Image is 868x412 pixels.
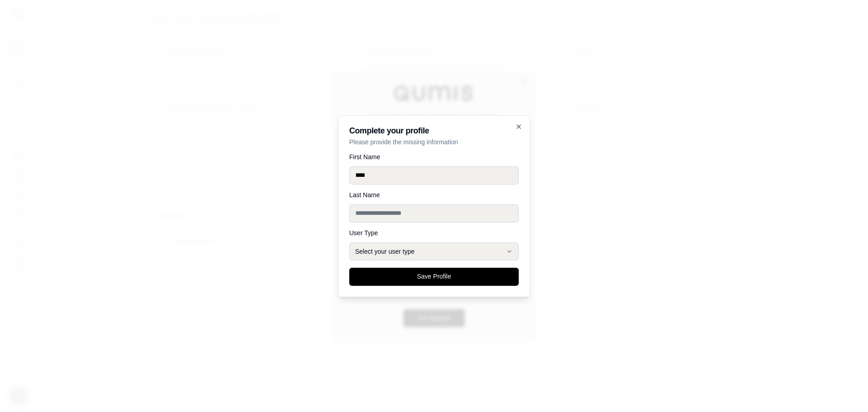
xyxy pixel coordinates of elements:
label: First Name [349,154,519,160]
h2: Complete your profile [349,127,519,135]
label: Last Name [349,192,519,198]
button: Save Profile [349,268,519,286]
p: Please provide the missing information [349,137,519,147]
label: User Type [349,230,519,236]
